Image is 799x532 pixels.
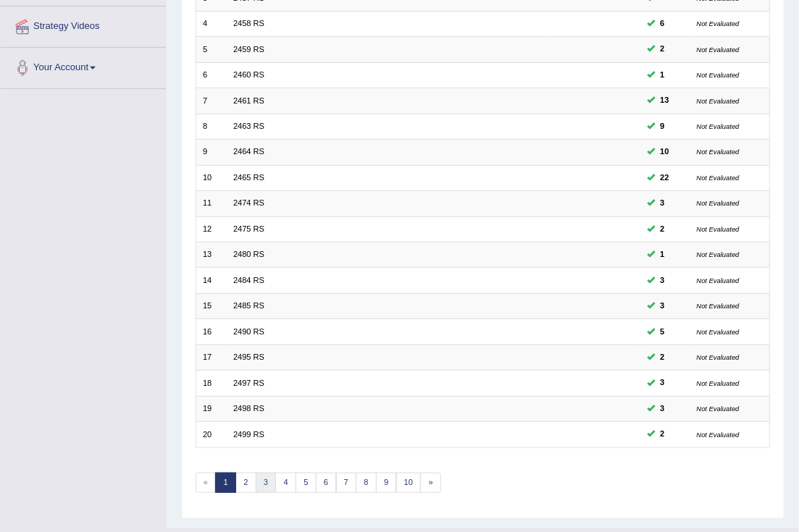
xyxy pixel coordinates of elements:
[233,45,264,54] a: 2459 RS
[296,473,317,493] a: 5
[196,293,227,318] td: 15
[656,43,669,56] span: You can still take this question
[697,225,740,233] small: Not Evaluated
[196,88,227,114] td: 7
[697,46,740,54] small: Not Evaluated
[233,352,264,361] a: 2495 RS
[656,300,669,313] span: You can still take this question
[196,371,227,396] td: 18
[697,199,740,207] small: Not Evaluated
[316,473,337,493] a: 6
[233,327,264,336] a: 2490 RS
[656,376,669,389] span: You can still take this question
[356,473,377,493] a: 8
[697,71,740,79] small: Not Evaluated
[656,145,674,159] span: You can still take this question
[336,473,357,493] a: 7
[656,351,669,364] span: You can still take this question
[196,216,227,242] td: 12
[656,69,669,82] span: You can still take this question
[697,379,740,387] small: Not Evaluated
[697,405,740,413] small: Not Evaluated
[697,276,740,284] small: Not Evaluated
[233,430,264,439] a: 2499 RS
[196,11,227,36] td: 4
[1,7,166,43] a: Strategy Videos
[376,473,397,493] a: 9
[656,94,674,107] span: You can still take this question
[235,473,256,493] a: 2
[233,250,264,258] a: 2480 RS
[196,191,227,216] td: 11
[697,431,740,439] small: Not Evaluated
[233,404,264,413] a: 2498 RS
[656,274,669,287] span: You can still take this question
[196,114,227,139] td: 8
[697,174,740,182] small: Not Evaluated
[656,172,674,185] span: You can still take this question
[233,19,264,28] a: 2458 RS
[233,70,264,79] a: 2460 RS
[196,422,227,447] td: 20
[275,473,296,493] a: 4
[233,198,264,207] a: 2474 RS
[196,242,227,268] td: 13
[697,122,740,130] small: Not Evaluated
[396,473,422,493] a: 10
[233,224,264,233] a: 2475 RS
[196,165,227,190] td: 10
[697,148,740,156] small: Not Evaluated
[697,20,740,28] small: Not Evaluated
[233,379,264,387] a: 2497 RS
[233,173,264,182] a: 2465 RS
[233,276,264,284] a: 2484 RS
[1,48,166,84] a: Your Account
[420,473,441,493] a: »
[697,328,740,336] small: Not Evaluated
[196,268,227,293] td: 14
[697,353,740,361] small: Not Evaluated
[196,319,227,345] td: 16
[656,120,669,133] span: You can still take this question
[656,402,669,415] span: You can still take this question
[233,96,264,105] a: 2461 RS
[656,223,669,236] span: You can still take this question
[697,250,740,258] small: Not Evaluated
[697,97,740,105] small: Not Evaluated
[656,17,669,30] span: You can still take this question
[196,345,227,370] td: 17
[196,396,227,421] td: 19
[656,326,669,339] span: You can still take this question
[656,197,669,210] span: You can still take this question
[215,473,236,493] a: 1
[656,248,669,261] span: You can still take this question
[233,122,264,130] a: 2463 RS
[196,140,227,165] td: 9
[256,473,277,493] a: 3
[697,302,740,310] small: Not Evaluated
[196,37,227,62] td: 5
[233,147,264,156] a: 2464 RS
[656,428,669,441] span: You can still take this question
[196,62,227,88] td: 6
[233,301,264,310] a: 2485 RS
[196,473,217,493] span: «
